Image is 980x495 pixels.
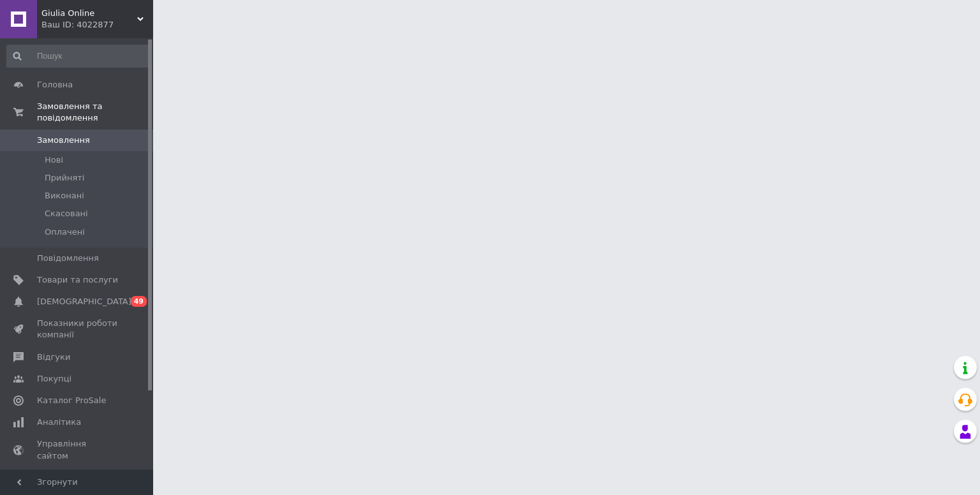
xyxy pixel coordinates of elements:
span: Товари та послуги [37,274,118,286]
span: Виконані [45,190,84,202]
span: Показники роботи компанії [37,318,118,341]
span: Головна [37,79,73,91]
span: Замовлення [37,135,90,146]
input: Пошук [6,45,151,68]
span: 49 [131,296,147,307]
span: Скасовані [45,208,88,219]
span: Управління сайтом [37,438,118,461]
span: Відгуки [37,351,70,363]
span: Повідомлення [37,253,99,264]
span: Giulia Online [41,8,137,19]
span: Нові [45,154,63,166]
div: Ваш ID: 4022877 [41,19,153,31]
span: Покупці [37,373,71,385]
span: [DEMOGRAPHIC_DATA] [37,296,131,307]
span: Каталог ProSale [37,395,106,406]
span: Замовлення та повідомлення [37,101,153,124]
span: Оплачені [45,226,85,238]
span: Прийняті [45,172,84,184]
span: Аналітика [37,417,81,428]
